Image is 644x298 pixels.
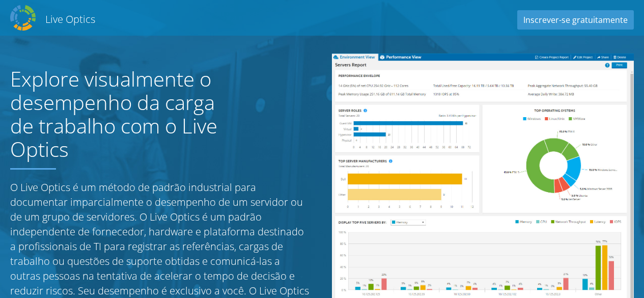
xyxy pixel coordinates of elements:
a: Inscrever-se gratuitamente [517,10,634,30]
h1: Explore visualmente o desempenho da carga de trabalho com o Live Optics [10,67,239,161]
img: Dell Dpack [10,5,36,31]
h2: Live Optics [45,12,95,26]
